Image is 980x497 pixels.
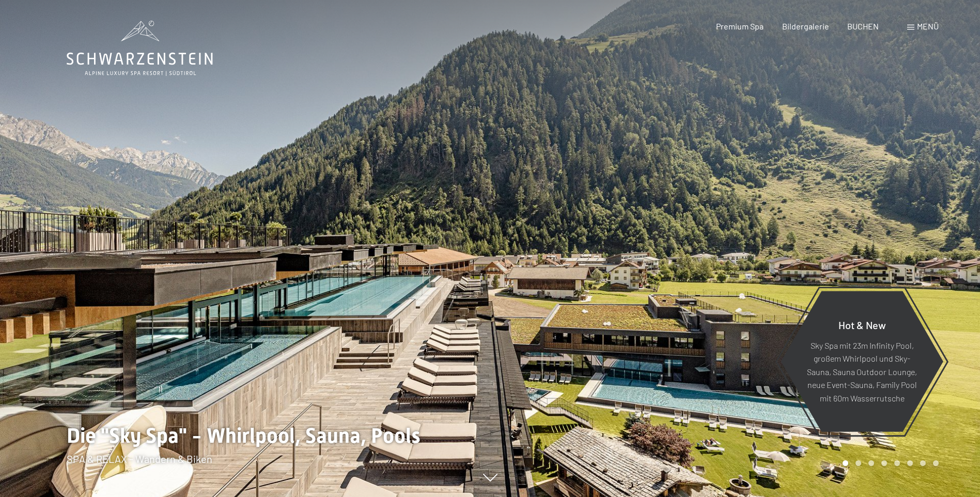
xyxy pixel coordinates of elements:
div: Carousel Pagination [839,460,939,466]
span: Menü [917,21,939,31]
div: Carousel Page 3 [868,460,874,466]
div: Carousel Page 8 [933,460,939,466]
a: Premium Spa [716,21,764,31]
a: Bildergalerie [782,21,829,31]
div: Carousel Page 5 [894,460,900,466]
a: BUCHEN [847,21,879,31]
a: Hot & New Sky Spa mit 23m Infinity Pool, großem Whirlpool und Sky-Sauna, Sauna Outdoor Lounge, ne... [780,290,944,432]
div: Carousel Page 7 [920,460,926,466]
div: Carousel Page 6 [907,460,913,466]
div: Carousel Page 2 [855,460,861,466]
div: Carousel Page 4 [881,460,887,466]
div: Carousel Page 1 (Current Slide) [843,460,848,466]
p: Sky Spa mit 23m Infinity Pool, großem Whirlpool und Sky-Sauna, Sauna Outdoor Lounge, neue Event-S... [806,338,918,405]
span: Hot & New [838,318,886,331]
